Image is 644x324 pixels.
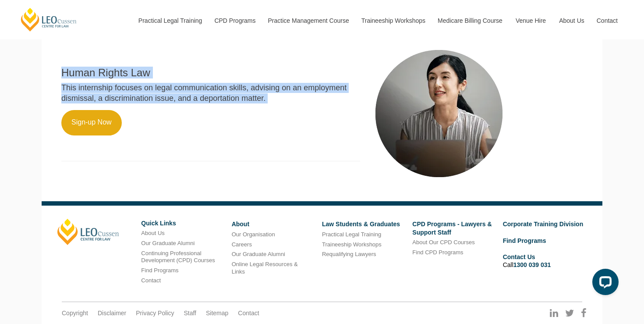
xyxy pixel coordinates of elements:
[57,219,119,245] a: [PERSON_NAME]
[503,252,587,270] li: Call
[238,309,259,317] a: Contact
[141,240,195,246] a: Our Graduate Alumni
[232,251,285,257] a: Our Graduate Alumni
[232,261,298,275] a: Online Legal Resources & Links
[431,2,509,39] a: Medicare Billing Course
[62,309,88,317] a: Copyright
[208,2,261,39] a: CPD Programs
[232,221,249,228] a: About
[513,261,551,268] a: 1300 039 031
[141,267,178,274] a: Find Programs
[503,221,584,228] a: Corporate Training Division
[61,67,360,78] h2: Human Rights Law
[585,265,622,302] iframe: LiveChat chat widget
[322,251,376,257] a: Requalifying Lawyers
[20,7,78,32] a: [PERSON_NAME] Centre for Law
[141,277,161,284] a: Contact
[61,110,122,135] a: Sign-up Now
[141,230,164,236] a: About Us
[322,231,381,238] a: Practical Legal Training
[552,2,590,39] a: About Us
[206,309,228,317] a: Sitemap
[132,2,208,39] a: Practical Legal Training
[136,309,174,317] a: Privacy Policy
[262,2,355,39] a: Practice Management Course
[232,231,275,238] a: Our Organisation
[503,253,535,260] a: Contact Us
[503,237,546,244] a: Find Programs
[232,241,252,248] a: Careers
[322,241,382,248] a: Traineeship Workshops
[322,221,400,228] a: Law Students & Graduates
[355,2,431,39] a: Traineeship Workshops
[412,239,474,246] a: About Our CPD Courses
[509,2,552,39] a: Venue Hire
[412,249,463,256] a: Find CPD Programs
[412,221,492,235] a: CPD Programs - Lawyers & Support Staff
[590,2,624,39] a: Contact
[98,309,126,317] a: Disclaimer
[141,220,225,227] h6: Quick Links
[61,83,360,103] p: This internship focuses on legal communication skills, advising on an employment dismissal, a dis...
[184,309,196,317] a: Staff
[141,250,215,264] a: Continuing Professional Development (CPD) Courses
